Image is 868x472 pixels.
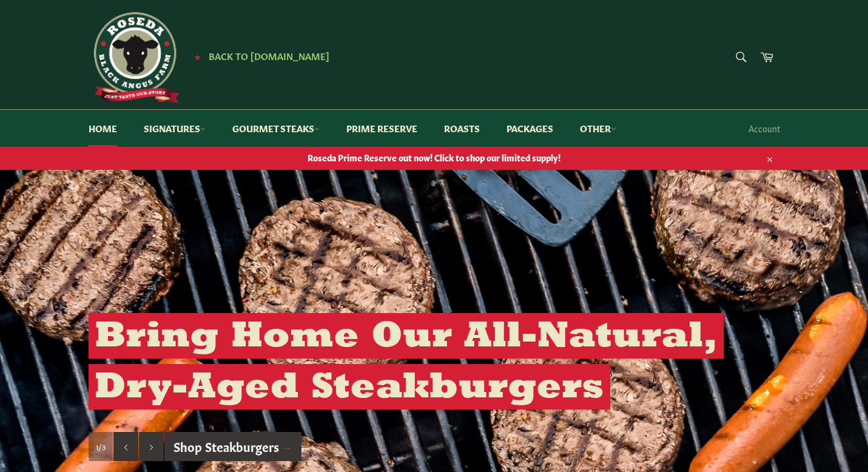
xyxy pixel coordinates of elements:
a: Packages [494,110,565,147]
a: Other [568,110,628,147]
button: Previous slide [113,432,138,461]
a: Roseda Prime Reserve out now! Click to shop our limited supply! [76,146,792,169]
a: Gourmet Steaks [220,110,332,147]
a: Shop Steakburgers [164,432,302,461]
button: Next slide [139,432,164,461]
a: Account [742,110,786,146]
h2: Bring Home Our All-Natural, Dry-Aged Steakburgers [89,313,724,410]
img: Roseda Beef [89,12,180,103]
span: → [281,437,293,454]
span: ★ [194,52,201,61]
a: Home [76,110,129,147]
span: 1/3 [96,442,106,452]
a: Roasts [432,110,492,147]
a: Signatures [132,110,218,147]
div: Slide 1, current [89,432,113,461]
span: Back to [DOMAIN_NAME] [209,49,329,62]
a: ★ Back to [DOMAIN_NAME] [188,52,329,61]
a: Prime Reserve [334,110,429,147]
span: Roseda Prime Reserve out now! Click to shop our limited supply! [76,152,792,163]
